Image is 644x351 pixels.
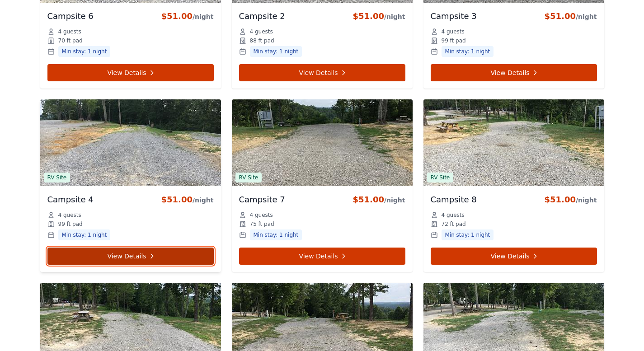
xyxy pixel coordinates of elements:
[384,13,405,20] span: /night
[442,28,465,35] span: 4 guests
[431,193,477,206] h3: Campsite 8
[384,197,405,204] span: /night
[58,220,83,228] span: 99 ft pad
[353,10,405,23] div: $51.00
[239,64,405,81] a: View Details
[431,64,597,81] a: View Details
[161,10,213,23] div: $51.00
[58,211,81,219] span: 4 guests
[40,99,221,186] img: Campsite 4
[47,248,214,265] a: View Details
[442,46,494,57] span: Min stay: 1 night
[193,197,214,204] span: /night
[58,229,111,240] span: Min stay: 1 night
[250,28,273,35] span: 4 guests
[250,211,273,219] span: 4 guests
[58,46,111,57] span: Min stay: 1 night
[442,211,465,219] span: 4 guests
[193,13,214,20] span: /night
[58,37,83,44] span: 70 ft pad
[250,46,302,57] span: Min stay: 1 night
[442,229,494,240] span: Min stay: 1 night
[232,99,413,186] img: Campsite 7
[250,229,302,240] span: Min stay: 1 night
[250,220,274,228] span: 75 ft pad
[576,197,597,204] span: /night
[442,37,466,44] span: 99 ft pad
[423,99,604,186] img: Campsite 8
[47,64,214,81] a: View Details
[47,10,94,23] h3: Campsite 6
[544,193,597,206] div: $51.00
[161,193,213,206] div: $51.00
[576,13,597,20] span: /night
[442,220,466,228] span: 72 ft pad
[44,173,71,183] span: RV Site
[239,193,285,206] h3: Campsite 7
[353,193,405,206] div: $51.00
[239,10,285,23] h3: Campsite 2
[235,173,262,183] span: RV Site
[250,37,274,44] span: 88 ft pad
[431,10,477,23] h3: Campsite 3
[239,248,405,265] a: View Details
[544,10,597,23] div: $51.00
[47,193,94,206] h3: Campsite 4
[427,173,454,183] span: RV Site
[431,248,597,265] a: View Details
[58,28,81,35] span: 4 guests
